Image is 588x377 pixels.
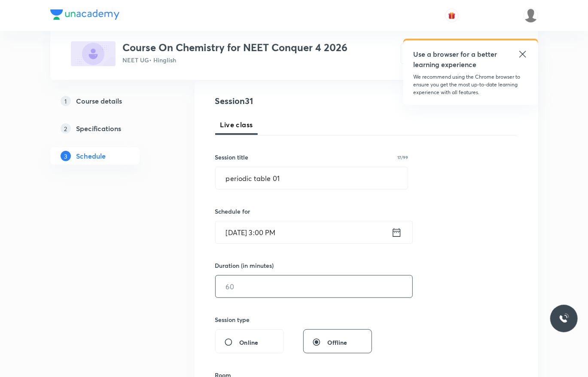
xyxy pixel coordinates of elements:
[215,207,408,216] h6: Schedule for
[414,49,499,70] h5: Use a browser for a better learning experience
[50,120,167,137] a: 2Specifications
[240,338,259,347] span: Online
[220,120,253,130] span: Live class
[215,315,250,324] h6: Session type
[445,9,459,22] button: avatar
[61,96,71,106] p: 1
[215,261,274,270] h6: Duration (in minutes)
[50,9,119,20] img: Company Logo
[61,123,71,134] p: 2
[524,8,538,23] img: aadi Shukla
[76,96,122,106] h5: Course details
[328,338,347,347] span: Offline
[50,92,167,110] a: 1Course details
[414,73,528,96] p: We recommend using the Chrome browser to ensure you get the most up-to-date learning experience w...
[215,153,249,162] h6: Session title
[71,41,116,66] img: D1B5A92E-47E9-43E2-80F8-03C8D9B549F9_plus.png
[401,43,456,64] button: Preview
[216,276,412,297] input: 60
[215,95,372,107] h4: Session 31
[122,55,347,64] p: NEET UG • Hinglish
[448,12,456,19] img: avatar
[559,313,569,324] img: ttu
[76,123,121,134] h5: Specifications
[397,155,408,159] p: 17/99
[216,167,408,189] input: A great title is short, clear and descriptive
[76,151,106,161] h5: Schedule
[50,9,119,22] a: Company Logo
[61,151,71,161] p: 3
[122,41,347,54] h3: Course On Chemistry for NEET Conquer 4 2026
